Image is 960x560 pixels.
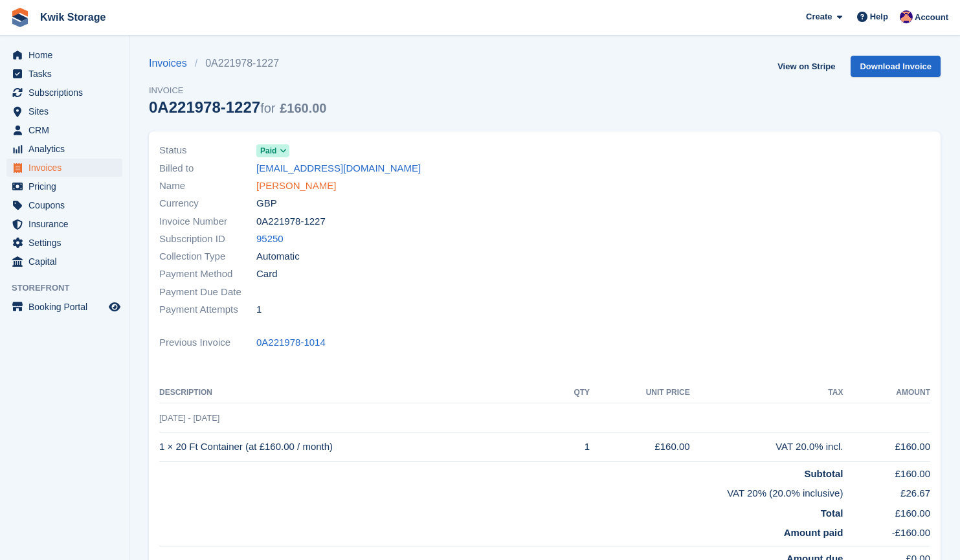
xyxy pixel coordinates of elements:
[28,234,106,252] span: Settings
[843,461,930,481] td: £160.00
[6,234,122,252] a: menu
[28,215,106,233] span: Insurance
[159,179,256,194] span: Name
[159,432,553,462] td: 1 × 20 Ft Container (at £160.00 / month)
[256,179,336,194] a: [PERSON_NAME]
[553,432,590,462] td: 1
[806,10,832,23] span: Create
[590,432,690,462] td: £160.00
[159,335,256,350] span: Previous Invoice
[804,468,843,479] strong: Subtotal
[6,121,122,139] a: menu
[256,232,284,247] a: 95250
[107,299,122,315] a: Preview store
[6,215,122,233] a: menu
[256,196,277,211] span: GBP
[6,65,122,83] a: menu
[843,521,930,546] td: -£160.00
[28,46,106,64] span: Home
[6,298,122,316] a: menu
[256,143,289,158] a: Paid
[690,383,843,403] th: Tax
[6,252,122,271] a: menu
[28,121,106,139] span: CRM
[900,10,913,23] img: Jade Stanley
[159,481,843,501] td: VAT 20% (20.0% inclusive)
[159,196,256,211] span: Currency
[28,65,106,83] span: Tasks
[915,11,948,24] span: Account
[28,84,106,102] span: Subscriptions
[159,413,219,423] span: [DATE] - [DATE]
[6,102,122,120] a: menu
[28,102,106,120] span: Sites
[6,140,122,158] a: menu
[690,440,843,454] div: VAT 20.0% incl.
[149,56,326,71] nav: breadcrumbs
[28,298,106,316] span: Booking Portal
[260,101,275,115] span: for
[851,56,941,77] a: Download Invoice
[159,285,256,300] span: Payment Due Date
[28,177,106,196] span: Pricing
[159,267,256,282] span: Payment Method
[256,267,278,282] span: Card
[159,161,256,176] span: Billed to
[35,6,111,28] a: Kwik Storage
[28,196,106,214] span: Coupons
[590,383,690,403] th: Unit Price
[6,196,122,214] a: menu
[159,249,256,264] span: Collection Type
[159,214,256,229] span: Invoice Number
[28,252,106,271] span: Capital
[159,232,256,247] span: Subscription ID
[159,143,256,158] span: Status
[772,56,840,77] a: View on Stripe
[843,432,930,462] td: £160.00
[28,159,106,177] span: Invoices
[12,282,129,295] span: Storefront
[843,383,930,403] th: Amount
[256,335,326,350] a: 0A221978-1014
[149,98,326,116] div: 0A221978-1227
[280,101,326,115] span: £160.00
[159,302,256,317] span: Payment Attempts
[159,383,553,403] th: Description
[843,501,930,521] td: £160.00
[821,508,843,519] strong: Total
[784,527,843,538] strong: Amount paid
[256,249,300,264] span: Automatic
[870,10,888,23] span: Help
[149,56,195,71] a: Invoices
[256,302,262,317] span: 1
[256,161,421,176] a: [EMAIL_ADDRESS][DOMAIN_NAME]
[260,145,276,157] span: Paid
[843,481,930,501] td: £26.67
[6,177,122,196] a: menu
[6,159,122,177] a: menu
[6,46,122,64] a: menu
[10,8,30,27] img: stora-icon-8386f47178a22dfd0bd8f6a31ec36ba5ce8667c1dd55bd0f319d3a0aa187defe.svg
[28,140,106,158] span: Analytics
[256,214,326,229] span: 0A221978-1227
[553,383,590,403] th: QTY
[6,84,122,102] a: menu
[149,84,326,97] span: Invoice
